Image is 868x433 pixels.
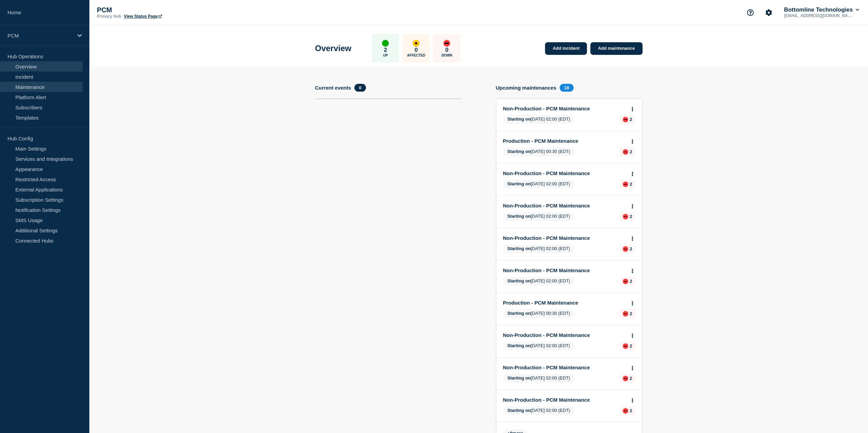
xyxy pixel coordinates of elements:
p: PCM [97,6,233,14]
p: 0 [415,47,418,53]
a: Non-Production - PCM Maintenance [503,235,626,241]
h4: Upcoming maintenances [496,85,557,91]
a: Non-Production - PCM Maintenance [503,397,626,403]
p: 2 [630,182,632,187]
span: Starting on [507,117,531,122]
span: Starting on [507,149,531,154]
a: Non-Production - PCM Maintenance [503,267,626,273]
h1: Overview [315,44,352,53]
div: down [623,279,628,284]
a: Non-Production - PCM Maintenance [503,332,626,338]
span: [DATE] 02:00 (EDT) [503,115,575,124]
span: Starting on [507,246,531,251]
span: [DATE] 02:00 (EDT) [503,212,575,221]
a: Production - PCM Maintenance [503,300,626,306]
p: 2 [630,279,632,284]
div: down [623,408,628,414]
div: down [623,343,628,349]
span: 18 [560,84,573,92]
div: affected [413,40,420,47]
span: [DATE] 00:30 (EDT) [503,309,575,318]
p: Up [383,53,388,57]
span: 0 [354,84,366,92]
div: down [623,214,628,219]
a: View Status Page [124,14,162,19]
a: Add maintenance [590,42,642,55]
span: Starting on [507,408,531,413]
div: down [623,376,628,381]
h4: Current events [315,85,351,91]
p: 2 [630,343,632,349]
span: [DATE] 02:00 (EDT) [503,245,575,253]
div: down [623,246,628,252]
a: Non-Production - PCM Maintenance [503,365,626,370]
button: Support [743,5,757,20]
span: Starting on [507,375,531,381]
a: Production - PCM Maintenance [503,138,626,144]
div: down [623,182,628,187]
p: 2 [384,47,387,53]
p: 2 [630,311,632,316]
p: PCM [8,33,73,38]
span: [DATE] 02:00 (EDT) [503,406,575,415]
div: up [382,40,389,47]
p: 2 [630,408,632,413]
span: Starting on [507,343,531,348]
div: down [623,117,628,122]
div: down [443,40,450,47]
p: 2 [630,376,632,381]
a: Non-Production - PCM Maintenance [503,170,626,176]
p: Affected [407,53,425,57]
div: down [623,149,628,155]
span: [DATE] 00:30 (EDT) [503,148,575,156]
span: Starting on [507,278,531,283]
p: 2 [630,149,632,154]
p: Primary Hub [97,14,121,19]
p: 0 [445,47,448,53]
p: 2 [630,214,632,219]
a: Non-Production - PCM Maintenance [503,203,626,208]
span: [DATE] 02:00 (EDT) [503,374,575,383]
span: Starting on [507,181,531,186]
span: Starting on [507,214,531,219]
p: 2 [630,117,632,122]
p: Down [441,53,452,57]
div: down [623,311,628,316]
p: 2 [630,246,632,251]
p: [EMAIL_ADDRESS][DOMAIN_NAME] [783,13,854,18]
a: Add incident [545,42,587,55]
span: [DATE] 02:00 (EDT) [503,277,575,286]
span: Starting on [507,311,531,316]
button: Bottomline Technologies [783,6,860,13]
span: [DATE] 02:00 (EDT) [503,180,575,189]
a: Non-Production - PCM Maintenance [503,106,626,111]
span: [DATE] 02:00 (EDT) [503,342,575,351]
button: Account settings [762,5,776,20]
